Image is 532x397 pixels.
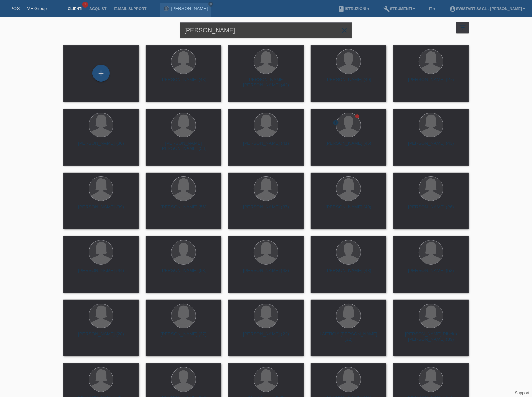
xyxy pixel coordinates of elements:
[64,7,86,11] a: Clienti
[151,268,216,279] div: [PERSON_NAME] (53)
[86,7,111,11] a: Acquisti
[180,22,352,38] input: Ricerca...
[316,204,381,215] div: [PERSON_NAME] (40)
[316,141,381,152] div: [PERSON_NAME] (45)
[234,204,298,215] div: [PERSON_NAME] (37)
[208,2,213,7] a: close
[69,331,133,342] div: [PERSON_NAME] (28)
[333,120,339,127] div: Rifiutato
[383,5,390,12] i: build
[151,77,216,88] div: [PERSON_NAME] (48)
[399,331,463,342] div: [PERSON_NAME] Ribeiro [PERSON_NAME] (39)
[340,26,348,34] i: close
[69,141,133,152] div: [PERSON_NAME] (36)
[380,7,419,11] a: buildStrumenti ▾
[93,67,109,79] div: Registrare cliente
[69,204,133,215] div: [PERSON_NAME] (39)
[171,6,208,11] a: [PERSON_NAME]
[333,120,339,126] i: error
[151,331,216,342] div: [PERSON_NAME] (37)
[399,141,463,152] div: [PERSON_NAME] (43)
[449,5,456,12] i: account_circle
[515,390,529,395] a: Support
[338,5,345,12] i: book
[425,7,439,11] a: IT ▾
[234,268,298,279] div: [PERSON_NAME] (43)
[459,24,466,31] i: filter_list
[316,77,381,88] div: [PERSON_NAME] (40)
[399,268,463,279] div: [PERSON_NAME] (53)
[234,77,298,88] div: [PERSON_NAME] [PERSON_NAME] (42)
[209,2,212,6] i: close
[399,204,463,215] div: [PERSON_NAME] (26)
[111,7,150,11] a: E-mail Support
[316,268,381,279] div: [PERSON_NAME] (43)
[69,268,133,279] div: [PERSON_NAME] (44)
[151,204,216,215] div: [PERSON_NAME] (56)
[82,2,88,8] span: 1
[151,141,216,152] div: [PERSON_NAME] [PERSON_NAME] (58)
[234,141,298,152] div: [PERSON_NAME] (41)
[446,7,529,11] a: account_circleSwistart Sagl - [PERSON_NAME] ▾
[10,6,47,11] a: POS — MF Group
[316,331,381,342] div: LAETICIA [PERSON_NAME] (32)
[399,77,463,88] div: [PERSON_NAME] (27)
[334,7,373,11] a: bookIstruzioni ▾
[234,331,298,342] div: [PERSON_NAME] (22)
